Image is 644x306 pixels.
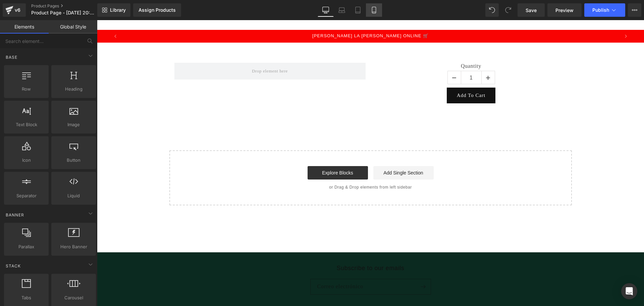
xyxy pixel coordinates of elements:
[3,3,26,17] a: v6
[334,3,350,17] a: Laptop
[276,146,337,159] a: Add Single Section
[547,3,582,17] a: Preview
[6,121,47,128] span: Text Block
[6,86,47,93] span: Row
[318,3,334,17] a: Desktop
[628,3,641,17] button: More
[5,263,21,269] span: Stack
[319,259,334,274] button: Suscribirse
[592,7,609,13] span: Publish
[26,10,522,22] div: Anuncio
[501,3,515,17] button: Redo
[6,294,47,301] span: Tabs
[214,259,334,274] input: Correo electrónico
[97,3,130,17] a: New Library
[49,20,97,34] a: Global Style
[526,7,537,14] span: Save
[16,10,531,22] slideshow-component: Barra de anuncios
[522,10,536,22] button: Anuncio siguiente
[53,192,94,199] span: Liquid
[139,7,176,13] div: Assign Products
[350,67,399,83] button: Add To Cart
[6,243,47,250] span: Parallax
[215,13,332,18] span: [PERSON_NAME] LA [PERSON_NAME] ONLINE 🛒
[31,10,96,15] span: Product Page - [DATE] 20:10:51
[350,3,366,17] a: Tablet
[53,157,94,164] span: Button
[53,294,94,301] span: Carousel
[13,6,22,14] div: v6
[6,157,47,164] span: Icon
[5,212,25,218] span: Banner
[584,3,625,17] button: Publish
[621,283,637,299] div: Open Intercom Messenger
[279,43,470,51] label: Quantity
[22,244,525,252] h2: Subscribe to our emails
[211,146,271,159] a: Explore Blocks
[31,3,108,9] a: Product Pages
[53,121,94,128] span: Image
[110,7,126,13] span: Library
[11,10,26,22] button: Anuncio anterior
[53,86,94,93] span: Heading
[366,3,382,17] a: Mobile
[485,3,499,17] button: Undo
[26,10,522,22] div: 1 de 4
[83,165,464,169] p: or Drag & Drop elements from left sidebar
[53,243,94,250] span: Hero Banner
[5,54,18,60] span: Base
[555,7,574,14] span: Preview
[6,192,47,199] span: Separator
